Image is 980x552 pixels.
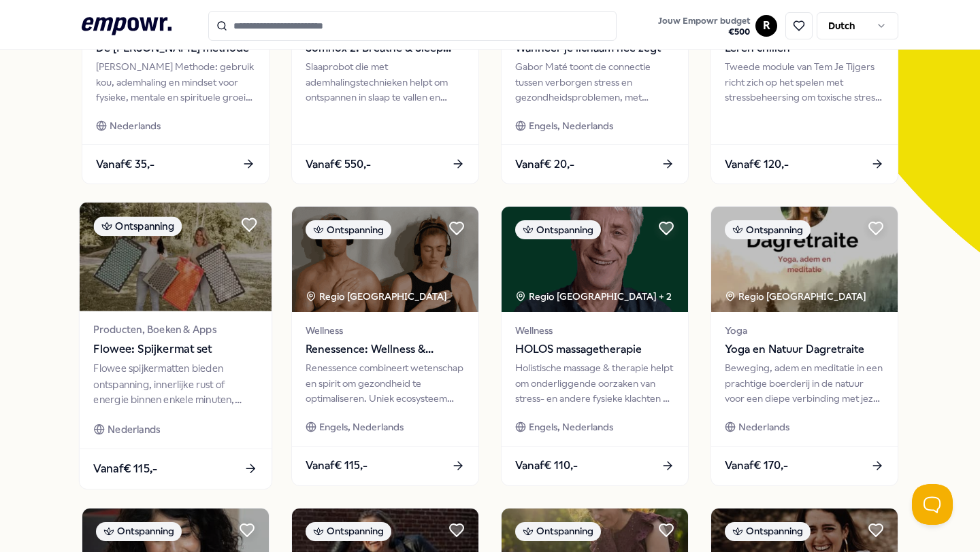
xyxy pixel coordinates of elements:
span: Nederlands [108,421,160,437]
button: R [755,15,777,37]
div: Ontspanning [725,522,811,541]
span: Yoga en Natuur Dagretraite [725,341,884,358]
img: package image [711,207,898,312]
div: Gabor Maté toont de connectie tussen verborgen stress en gezondheidsproblemen, met wetenschappeli... [515,59,674,105]
span: Vanaf € 550,- [306,156,371,173]
div: Slaaprobot die met ademhalingstechnieken helpt om ontspannen in slaap te vallen en verfrist wakke... [306,59,465,105]
span: Nederlands [110,118,161,133]
div: Ontspanning [306,522,391,541]
span: Vanaf € 115,- [93,460,157,478]
img: package image [502,207,688,312]
a: package imageOntspanningRegio [GEOGRAPHIC_DATA] + 2WellnessHOLOS massagetherapieHolistische massa... [501,206,689,485]
span: Vanaf € 120,- [725,156,789,173]
div: [PERSON_NAME] Methode: gebruik kou, ademhaling en mindset voor fysieke, mentale en spirituele gro... [96,59,255,105]
span: Flowee: Spijkermat set [93,341,257,358]
div: Ontspanning [725,220,811,239]
span: Vanaf € 110,- [515,457,578,475]
span: Wellness [306,323,465,338]
span: Wellness [515,323,674,338]
span: HOLOS massagetherapie [515,341,674,358]
span: Jouw Empowr budget [658,16,750,27]
div: Regio [GEOGRAPHIC_DATA] [306,289,449,304]
div: Holistische massage & therapie helpt om onderliggende oorzaken van stress- en andere fysieke klac... [515,360,674,406]
span: Engels, Nederlands [319,419,404,434]
iframe: Help Scout Beacon - Open [912,484,953,525]
div: Tweede module van Tem Je Tijgers richt zich op het spelen met stressbeheersing om toxische stress... [725,59,884,105]
button: Jouw Empowr budget€500 [655,13,753,40]
span: Engels, Nederlands [529,118,613,133]
div: Flowee spijkermatten bieden ontspanning, innerlijke rust of energie binnen enkele minuten, ideaal... [93,361,257,408]
span: Nederlands [738,419,789,434]
img: package image [292,207,478,312]
div: Ontspanning [515,522,601,541]
span: € 500 [658,27,750,37]
span: Vanaf € 20,- [515,156,574,173]
div: Regio [GEOGRAPHIC_DATA] [725,289,868,304]
div: Ontspanning [515,220,601,239]
span: Engels, Nederlands [529,419,613,434]
img: package image [80,203,272,311]
span: Vanaf € 115,- [306,457,367,475]
span: Vanaf € 170,- [725,457,788,475]
span: Yoga [725,323,884,338]
div: Renessence combineert wetenschap en spirit om gezondheid te optimaliseren. Uniek ecosysteem voor ... [306,360,465,406]
span: Vanaf € 35,- [96,156,154,173]
a: package imageOntspanningRegio [GEOGRAPHIC_DATA] WellnessRenessence: Wellness & MindfulnessRenesse... [291,206,479,485]
div: Ontspanning [96,522,182,541]
div: Ontspanning [306,220,391,239]
a: package imageOntspanningProducten, Boeken & AppsFlowee: Spijkermat setFlowee spijkermatten bieden... [79,202,272,490]
span: Producten, Boeken & Apps [93,322,257,338]
div: Regio [GEOGRAPHIC_DATA] + 2 [515,289,672,304]
a: package imageOntspanningRegio [GEOGRAPHIC_DATA] YogaYoga en Natuur DagretraiteBeweging, adem en m... [710,206,898,485]
input: Search for products, categories or subcategories [208,11,617,41]
div: Beweging, adem en meditatie in een prachtige boerderij in de natuur voor een diepe verbinding met... [725,360,884,406]
a: Jouw Empowr budget€500 [653,12,755,40]
div: Ontspanning [93,217,182,237]
span: Renessence: Wellness & Mindfulness [306,341,465,358]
